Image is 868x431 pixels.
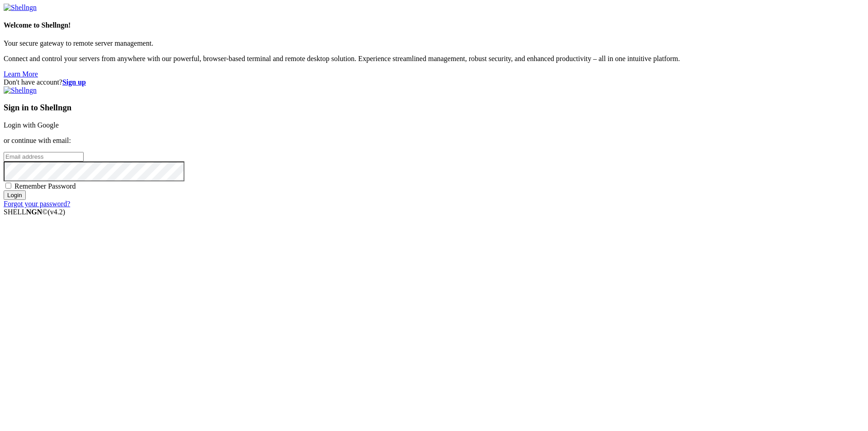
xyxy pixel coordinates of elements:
h4: Welcome to Shellngn! [4,21,864,29]
span: Remember Password [14,182,76,190]
input: Remember Password [5,183,11,189]
span: SHELL © [4,208,65,216]
a: Learn More [4,70,38,78]
a: Forgot your password? [4,200,70,208]
p: Connect and control your servers from anywhere with our powerful, browser-based terminal and remo... [4,55,864,63]
input: Email address [4,152,84,161]
p: Your secure gateway to remote server management. [4,39,864,47]
p: or continue with email: [4,137,864,145]
div: Don't have account? [4,78,864,86]
img: Shellngn [4,4,37,12]
img: Shellngn [4,86,37,95]
span: 4.2.0 [48,208,66,216]
h3: Sign in to Shellngn [4,103,864,113]
input: Login [4,190,26,200]
b: NGN [26,208,42,216]
a: Sign up [62,78,86,86]
a: Login with Google [4,121,59,129]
